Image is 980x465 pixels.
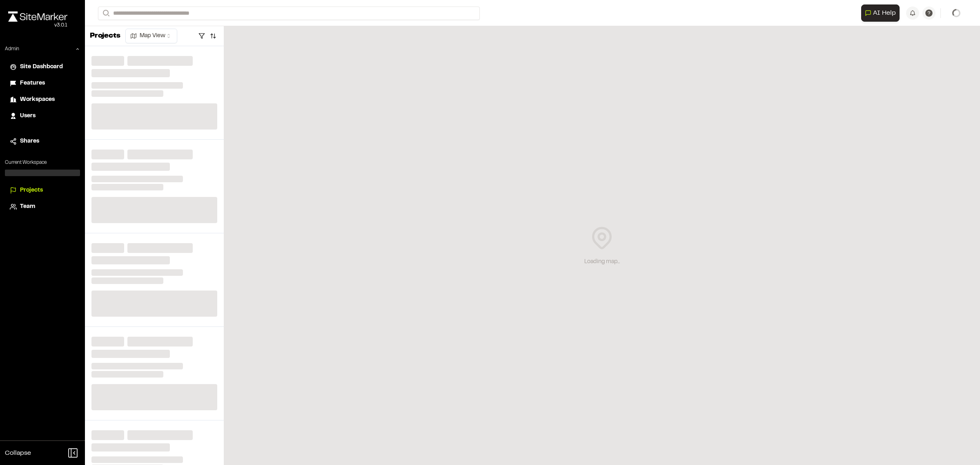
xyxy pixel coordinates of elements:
[861,4,900,22] button: Open AI Assistant
[861,4,903,22] div: Open AI Assistant
[20,79,45,88] span: Features
[20,186,43,195] span: Projects
[20,137,39,146] span: Shares
[5,159,80,166] p: Current Workspace
[10,63,75,72] a: Site Dashboard
[584,257,620,266] div: Loading map...
[8,11,67,22] img: rebrand.png
[20,63,63,72] span: Site Dashboard
[98,7,113,20] button: Search
[20,95,55,104] span: Workspaces
[5,448,31,458] span: Collapse
[10,186,75,195] a: Projects
[10,202,75,211] a: Team
[10,112,75,121] a: Users
[873,8,896,18] span: AI Help
[10,137,75,146] a: Shares
[10,95,75,104] a: Workspaces
[5,45,19,53] p: Admin
[10,79,75,88] a: Features
[20,202,35,211] span: Team
[90,31,120,42] p: Projects
[8,22,67,29] div: Oh geez...please don't...
[20,112,36,121] span: Users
